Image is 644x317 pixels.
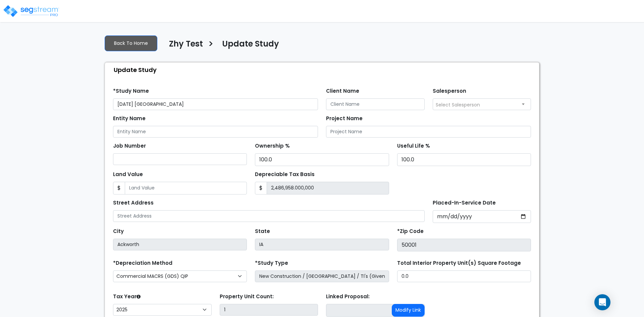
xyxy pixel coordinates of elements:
[397,142,430,150] label: Useful Life %
[113,210,425,222] input: Street Address
[433,199,496,207] label: Placed-In-Service Date
[255,228,270,235] label: State
[392,304,425,317] button: Modify Link
[397,153,531,166] input: Depreciation
[113,126,318,138] input: Entity Name
[397,228,424,235] label: *Zip Code
[267,182,389,194] input: 0.00
[164,39,203,53] a: Zhy Test
[113,171,143,178] label: Land Value
[125,182,247,194] input: Land Value
[113,142,146,150] label: Job Number
[255,259,288,267] label: *Study Type
[113,293,141,301] label: Tax Year
[397,259,521,267] label: Total Interior Property Unit(s) Square Footage
[3,4,60,18] img: logo_pro_r.png
[594,294,610,310] div: Open Intercom Messenger
[255,182,267,194] span: $
[397,270,531,282] input: total square foot
[113,199,154,207] label: Street Address
[326,115,363,123] label: Project Name
[222,39,279,51] h4: Update Study
[326,87,359,95] label: Client Name
[113,228,124,235] label: City
[113,182,125,194] span: $
[217,39,279,53] a: Update Study
[220,293,274,301] label: Property Unit Count:
[113,98,318,110] input: Study Name
[326,293,370,301] label: Linked Proposal:
[397,239,531,251] input: Zip Code
[326,126,531,138] input: Project Name
[255,153,389,166] input: Ownership
[113,87,149,95] label: *Study Name
[220,304,318,316] input: Building Count
[255,142,290,150] label: Ownership %
[105,35,157,51] a: Back To Home
[108,63,539,77] div: Update Study
[113,259,172,267] label: *Depreciation Method
[113,115,146,123] label: Entity Name
[255,171,315,178] label: Depreciable Tax Basis
[433,87,466,95] label: Salesperson
[169,39,203,51] h4: Zhy Test
[326,98,425,110] input: Client Name
[436,101,480,108] span: Select Salesperson
[208,38,214,52] h3: >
